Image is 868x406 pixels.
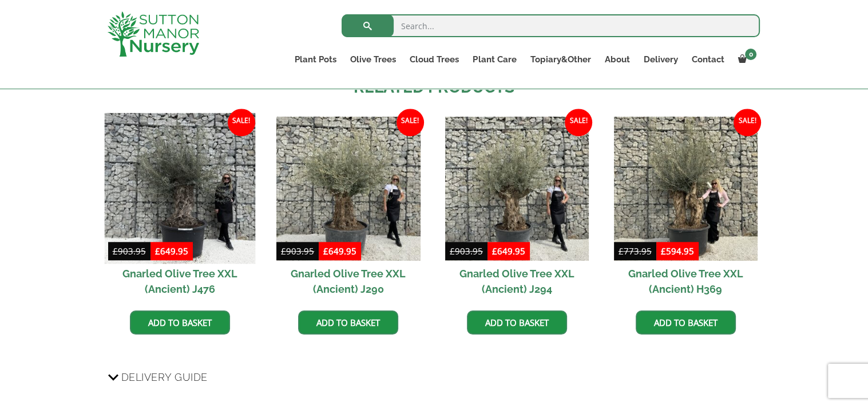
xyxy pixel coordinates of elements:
[130,311,230,335] a: Add to basket: “Gnarled Olive Tree XXL (Ancient) J476”
[108,11,199,57] img: logo
[684,51,731,67] a: Contact
[113,245,146,257] bdi: 903.95
[636,51,684,67] a: Delivery
[445,117,589,301] a: Sale! Gnarled Olive Tree XXL (Ancient) J294
[597,51,636,67] a: About
[276,261,420,302] h2: Gnarled Olive Tree XXL (Ancient) J290
[467,311,567,335] a: Add to basket: “Gnarled Olive Tree XXL (Ancient) J294”
[466,51,523,67] a: Plant Care
[281,245,314,257] bdi: 903.95
[450,245,483,257] bdi: 903.95
[636,311,736,335] a: Add to basket: “Gnarled Olive Tree XXL (Ancient) H369”
[281,245,286,257] span: £
[288,51,343,67] a: Plant Pots
[155,245,188,257] bdi: 649.95
[104,113,255,264] img: Gnarled Olive Tree XXL (Ancient) J476
[342,14,760,37] input: Search...
[565,109,592,136] span: Sale!
[298,311,398,335] a: Add to basket: “Gnarled Olive Tree XXL (Ancient) J290”
[108,261,252,302] h2: Gnarled Olive Tree XXL (Ancient) J476
[619,245,652,257] bdi: 773.95
[619,245,624,257] span: £
[323,245,356,257] bdi: 649.95
[228,109,255,136] span: Sale!
[397,109,424,136] span: Sale!
[276,117,420,301] a: Sale! Gnarled Olive Tree XXL (Ancient) J290
[523,51,597,67] a: Topiary&Other
[492,245,525,257] bdi: 649.95
[276,117,420,260] img: Gnarled Olive Tree XXL (Ancient) J290
[323,245,328,257] span: £
[121,367,208,388] span: Delivery Guide
[113,245,118,257] span: £
[614,261,758,302] h2: Gnarled Olive Tree XXL (Ancient) H369
[108,117,252,301] a: Sale! Gnarled Olive Tree XXL (Ancient) J476
[403,51,466,67] a: Cloud Trees
[445,261,589,302] h2: Gnarled Olive Tree XXL (Ancient) J294
[661,245,694,257] bdi: 594.95
[661,245,666,257] span: £
[731,51,760,67] a: 0
[492,245,497,257] span: £
[614,117,758,301] a: Sale! Gnarled Olive Tree XXL (Ancient) H369
[734,109,761,136] span: Sale!
[155,245,160,257] span: £
[343,51,403,67] a: Olive Trees
[450,245,455,257] span: £
[745,49,756,60] span: 0
[614,117,758,260] img: Gnarled Olive Tree XXL (Ancient) H369
[445,117,589,260] img: Gnarled Olive Tree XXL (Ancient) J294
